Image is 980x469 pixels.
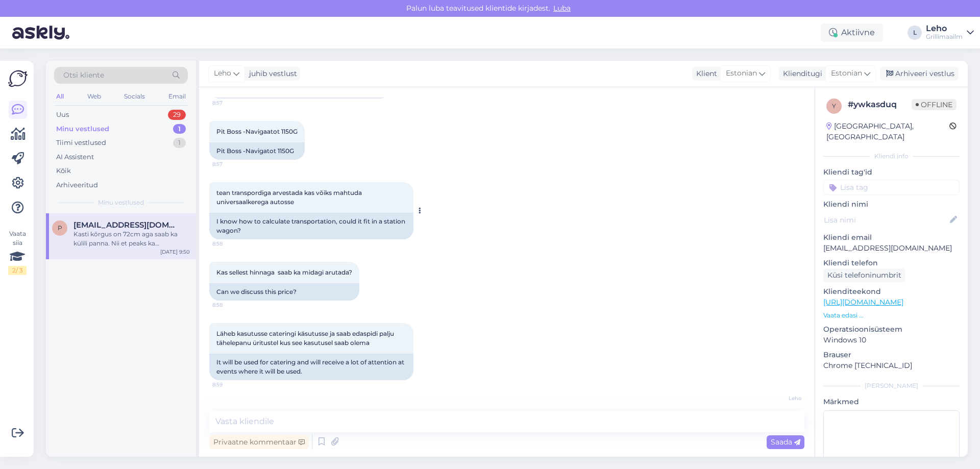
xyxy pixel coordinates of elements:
p: Vaata edasi ... [823,311,960,320]
div: [PERSON_NAME] [823,381,960,390]
span: Estonian [831,68,862,79]
div: Arhiveeritud [56,180,98,190]
div: Leho [926,24,963,33]
p: Brauser [823,350,960,360]
span: 8:58 [212,301,251,309]
img: Askly Logo [8,69,28,88]
span: Läheb kasutusse cateringi käsutusse ja saab edaspidi palju tähelepanu üritustel kus see kasutusel... [216,330,396,347]
p: Windows 10 [823,335,960,345]
span: y [832,102,836,110]
div: Klient [692,68,717,79]
a: [URL][DOMAIN_NAME] [823,298,903,307]
p: Operatsioonisüsteem [823,324,960,335]
span: Leho [763,394,801,402]
p: Kliendi telefon [823,258,960,268]
div: Küsi telefoninumbrit [823,268,905,282]
div: # ywkasduq [848,98,912,111]
input: Lisa tag [823,180,960,195]
p: Chrome [TECHNICAL_ID] [823,360,960,371]
span: Otsi kliente [63,70,104,81]
div: Kõik [56,166,71,176]
div: Kliendi info [823,152,960,161]
span: 8:59 [212,381,251,388]
div: Can we discuss this price? [209,283,359,301]
div: 2 / 3 [8,266,27,275]
div: Email [166,90,188,103]
span: pirukasoy@gmail.com [73,220,180,230]
div: 1 [173,124,186,134]
span: Minu vestlused [98,198,144,207]
div: Vaata siia [8,229,27,275]
span: p [58,224,62,232]
div: I know how to calculate transportation, could it fit in a station wagon? [209,213,413,239]
div: Tiimi vestlused [56,138,106,148]
span: Estonian [726,68,757,79]
div: 29 [168,110,186,120]
div: 1 [173,138,186,148]
div: Aktiivne [821,23,883,42]
div: Arhiveeri vestlus [880,67,959,81]
div: Privaatne kommentaar [209,435,309,449]
span: Luba [550,4,574,13]
div: Grillimaailm [926,33,963,41]
div: [DATE] 9:50 [160,248,190,256]
p: [EMAIL_ADDRESS][DOMAIN_NAME] [823,243,960,254]
input: Lisa nimi [824,214,948,226]
div: It will be used for catering and will receive a lot of attention at events where it will be used. [209,354,413,380]
span: tean transpordiga arvestada kas võiks mahtuda universaalkerega autosse [216,189,363,206]
div: Socials [122,90,147,103]
span: 8:57 [212,160,251,168]
p: Märkmed [823,397,960,407]
p: Kliendi nimi [823,199,960,210]
p: Klienditeekond [823,286,960,297]
div: Kasti kõrgus on 72cm aga saab ka külili panna. Nii et peaks ka universaalkerega autosse. [73,230,190,248]
div: Uus [56,110,69,120]
div: All [54,90,66,103]
a: LehoGrillimaailm [926,24,974,41]
span: 8:58 [212,240,251,248]
div: Klienditugi [779,68,822,79]
span: Leho [214,68,231,79]
span: Kas sellest hinnaga saab ka midagi arutada? [216,268,352,276]
div: AI Assistent [56,152,94,162]
span: 8:57 [212,99,251,107]
span: Offline [912,99,957,110]
div: [GEOGRAPHIC_DATA], [GEOGRAPHIC_DATA] [826,121,949,142]
div: L [908,26,922,40]
div: Web [85,90,103,103]
div: Minu vestlused [56,124,109,134]
span: Pit Boss -Navigaatot 1150G [216,128,298,135]
p: Kliendi tag'id [823,167,960,178]
div: juhib vestlust [245,68,297,79]
div: Pit Boss -Navigatot 1150G [209,142,305,160]
p: Kliendi email [823,232,960,243]
span: Saada [771,437,800,447]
